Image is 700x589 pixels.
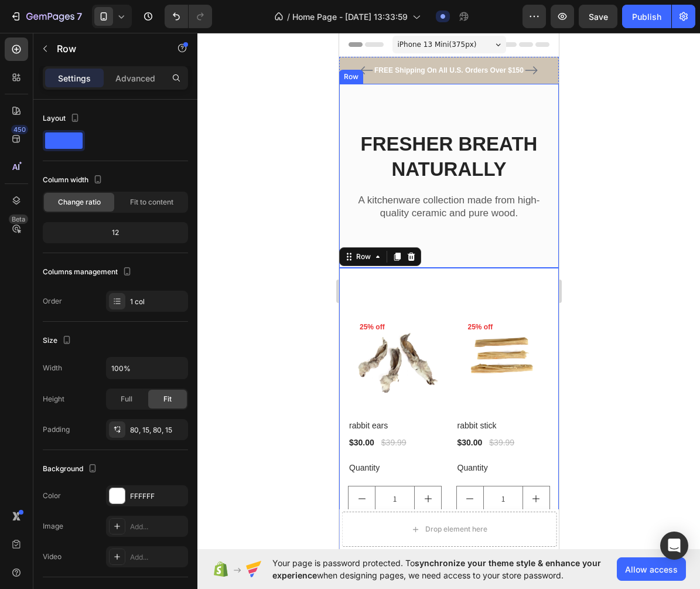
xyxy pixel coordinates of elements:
[58,197,101,207] span: Change ratio
[43,111,82,127] div: Layout
[43,461,100,477] div: Background
[43,363,62,373] div: Width
[622,5,671,28] button: Publish
[579,5,617,28] button: Save
[115,72,155,84] p: Advanced
[5,5,87,28] button: 7
[43,333,74,349] div: Size
[121,394,132,404] span: Full
[77,9,82,23] p: 7
[272,558,601,580] span: synchronize your theme style & enhance your experience
[43,264,134,280] div: Columns management
[287,11,290,23] span: /
[11,125,28,134] div: 450
[625,563,678,576] span: Allow access
[43,551,62,562] div: Video
[58,72,91,84] p: Settings
[632,11,661,23] div: Publish
[130,552,185,563] div: Add...
[339,33,559,549] iframe: Design area
[130,297,185,307] div: 1 col
[9,215,28,224] div: Beta
[43,296,62,307] div: Order
[45,224,186,241] div: 12
[292,11,408,23] span: Home Page - [DATE] 13:33:59
[130,197,173,207] span: Fit to content
[130,491,185,502] div: FFFFFF
[43,424,70,435] div: Padding
[589,12,608,22] span: Save
[660,532,688,560] div: Open Intercom Messenger
[130,522,185,532] div: Add...
[165,5,212,28] div: Undo/Redo
[130,425,185,435] div: 80, 15, 80, 15
[617,557,686,581] button: Allow access
[43,521,63,532] div: Image
[107,358,187,379] input: Auto
[57,42,156,56] p: Row
[163,394,172,404] span: Fit
[43,491,61,501] div: Color
[43,394,64,404] div: Height
[43,172,105,188] div: Column width
[272,557,617,581] span: Your page is password protected. To when designing pages, we need access to your store password.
